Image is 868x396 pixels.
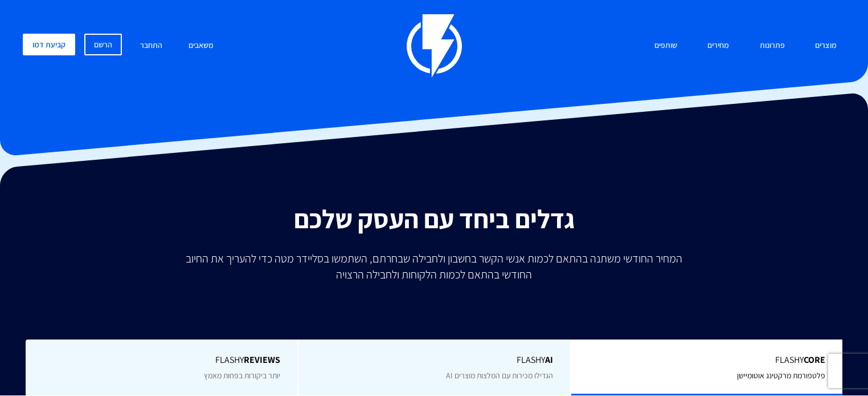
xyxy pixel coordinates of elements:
span: הגדילו מכירות עם המלצות מוצרים AI [446,370,553,381]
span: Flashy [588,354,825,367]
span: Flashy [43,354,281,367]
b: REVIEWS [244,354,280,366]
span: יותר ביקורות בפחות מאמץ [204,370,280,381]
a: משאבים [180,34,222,58]
a: הרשם [84,34,122,55]
h2: גדלים ביחד עם העסק שלכם [9,204,859,233]
a: שותפים [646,34,686,58]
b: Core [804,354,825,366]
a: פתרונות [751,34,793,58]
b: AI [545,354,553,366]
span: פלטפורמת מרקטינג אוטומיישן [737,370,825,381]
a: קביעת דמו [23,34,75,55]
p: המחיר החודשי משתנה בהתאם לכמות אנשי הקשר בחשבון ולחבילה שבחרתם, השתמשו בסליידר מטה כדי להעריך את ... [178,250,690,282]
span: Flashy [316,354,552,367]
a: מחירים [699,34,738,58]
a: התחבר [132,34,171,58]
a: מוצרים [806,34,845,58]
